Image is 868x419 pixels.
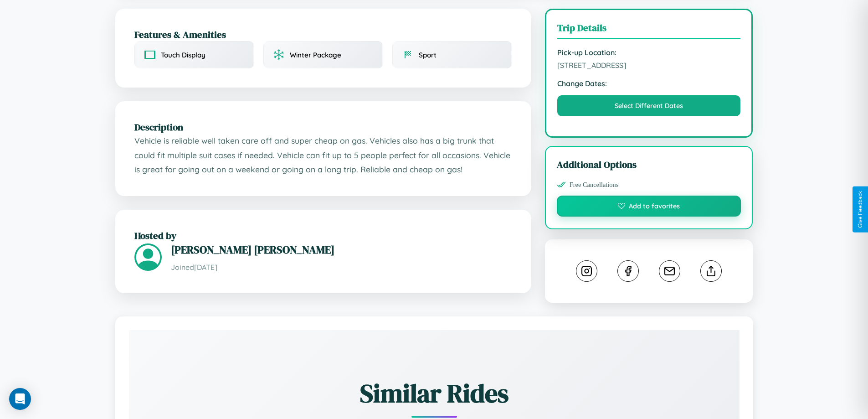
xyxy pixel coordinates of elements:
[557,21,741,39] h3: Trip Details
[570,181,619,189] span: Free Cancellations
[171,242,512,257] h3: [PERSON_NAME] [PERSON_NAME]
[171,261,512,274] p: Joined [DATE]
[9,388,31,410] div: Open Intercom Messenger
[557,158,741,171] h3: Additional Options
[161,51,205,59] span: Touch Display
[290,51,341,59] span: Winter Package
[134,120,512,134] h2: Description
[161,376,708,411] h2: Similar Rides
[557,79,741,88] strong: Change Dates:
[419,51,437,59] span: Sport
[134,229,512,242] h2: Hosted by
[557,95,741,116] button: Select Different Dates
[557,196,741,217] button: Add to favorites
[134,28,512,41] h2: Features & Amenities
[557,61,741,70] span: [STREET_ADDRESS]
[557,48,741,57] strong: Pick-up Location:
[857,191,863,228] div: Give Feedback
[134,134,512,177] p: Vehicle is reliable well taken care off and super cheap on gas. Vehicles also has a big trunk tha...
